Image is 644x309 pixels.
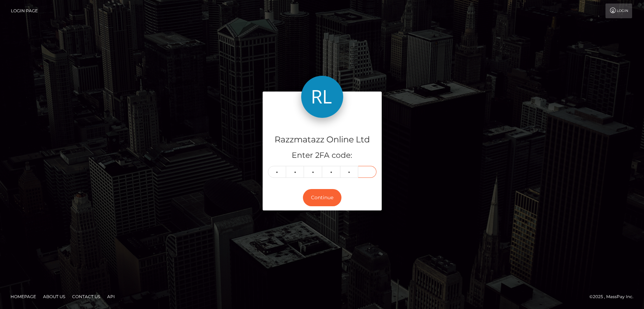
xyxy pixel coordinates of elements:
[301,76,343,118] img: Razzmatazz Online Ltd
[268,150,376,161] h5: Enter 2FA code:
[11,4,38,18] a: Login Page
[589,293,639,301] div: © 2025 , MassPay Inc.
[605,4,632,18] a: Login
[8,291,39,302] a: Homepage
[69,291,103,302] a: Contact Us
[303,189,341,206] button: Continue
[40,291,68,302] a: About Us
[268,134,376,146] h4: Razzmatazz Online Ltd
[104,291,118,302] a: API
